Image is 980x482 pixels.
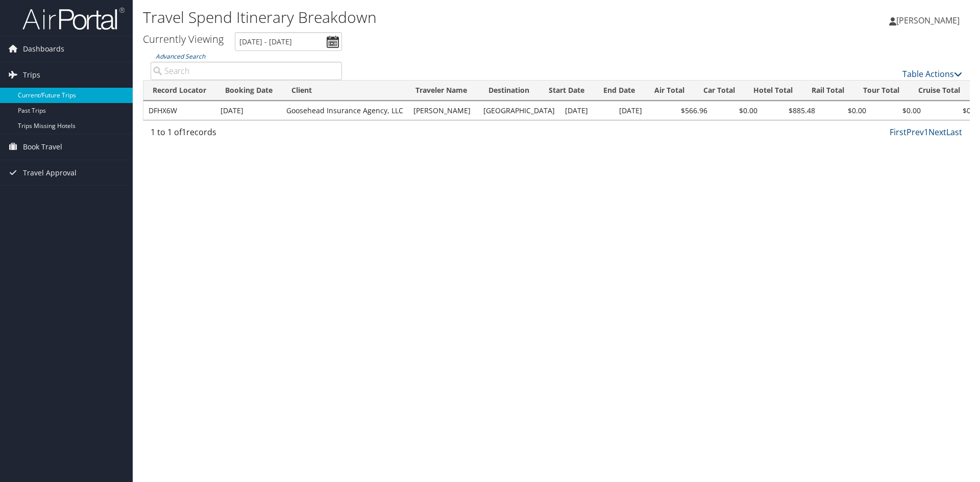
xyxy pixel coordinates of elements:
[406,81,479,100] th: Traveler Name: activate to sort column ascending
[215,102,281,120] td: [DATE]
[928,126,946,138] a: Next
[282,81,406,100] th: Client: activate to sort column ascending
[143,32,224,46] h3: Currently Viewing
[23,134,62,160] span: Book Travel
[694,81,744,100] th: Car Total: activate to sort column ascending
[143,102,215,120] td: DFHX6W
[23,62,40,88] span: Trips
[802,81,853,100] th: Rail Total: activate to sort column ascending
[614,102,664,120] td: [DATE]
[216,81,282,100] th: Booking Date: activate to sort column ascending
[143,7,694,28] h1: Travel Spend Itinerary Breakdown
[713,102,763,120] td: $0.00
[909,81,969,100] th: Cruise Total: activate to sort column ascending
[902,68,962,80] a: Table Actions
[946,126,962,138] a: Last
[235,32,342,51] input: [DATE] - [DATE]
[924,126,928,138] a: 1
[143,81,216,100] th: Record Locator: activate to sort column ascending
[151,126,342,143] div: 1 to 1 of records
[151,62,342,80] input: Advanced Search
[744,81,802,100] th: Hotel Total: activate to sort column ascending
[906,126,924,138] a: Prev
[479,81,540,100] th: Destination: activate to sort column ascending
[871,102,926,120] td: $0.00
[853,81,909,100] th: Tour Total: activate to sort column ascending
[23,36,64,62] span: Dashboards
[540,81,594,100] th: Start Date: activate to sort column ascending
[664,102,713,120] td: $566.96
[645,81,694,100] th: Air Total: activate to sort column ascending
[281,102,408,120] td: Goosehead Insurance Agency, LLC
[820,102,871,120] td: $0.00
[889,5,970,36] a: [PERSON_NAME]
[594,81,645,100] th: End Date: activate to sort column ascending
[156,52,205,61] a: Advanced Search
[896,15,960,26] span: [PERSON_NAME]
[22,7,125,31] img: airportal-logo.png
[182,126,186,138] span: 1
[890,126,906,138] a: First
[560,102,614,120] td: [DATE]
[408,102,478,120] td: [PERSON_NAME]
[23,160,77,186] span: Travel Approval
[478,102,560,120] td: [GEOGRAPHIC_DATA]
[763,102,820,120] td: $885.48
